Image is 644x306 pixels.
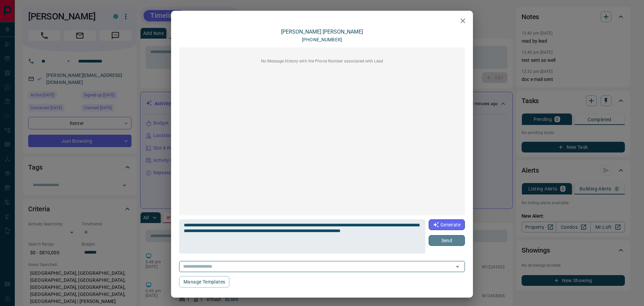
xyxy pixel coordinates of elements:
[179,276,229,288] button: Manage Templates
[183,58,461,64] p: No Message History with the Phone Number associated with Lead
[429,219,465,230] button: Generate
[281,29,363,35] a: [PERSON_NAME] [PERSON_NAME]
[302,36,342,43] p: [PHONE_NUMBER]
[429,235,465,246] button: Send
[453,262,462,271] button: Open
